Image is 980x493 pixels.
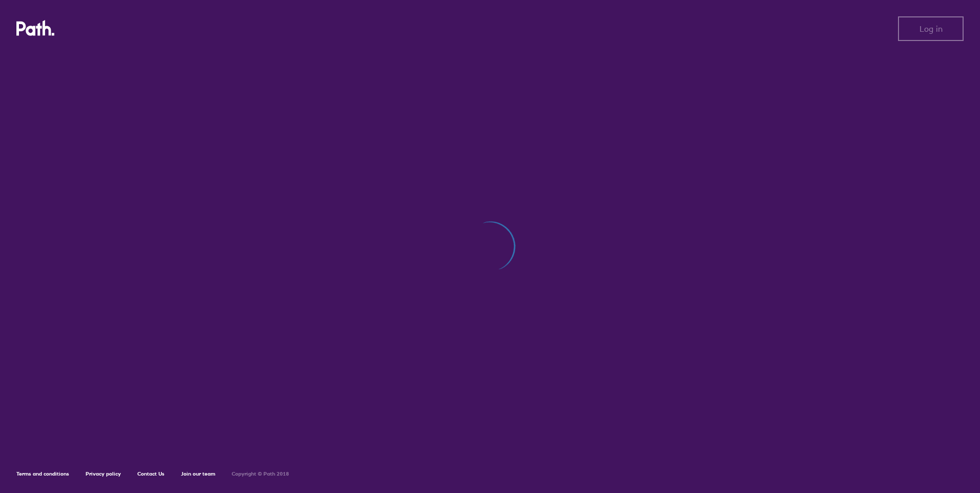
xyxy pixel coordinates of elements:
[181,470,215,477] a: Join our team
[86,470,121,477] a: Privacy policy
[898,16,964,41] button: Log in
[920,24,943,33] span: Log in
[137,470,165,477] a: Contact Us
[232,471,289,477] h6: Copyright © Path 2018
[16,470,69,477] a: Terms and conditions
